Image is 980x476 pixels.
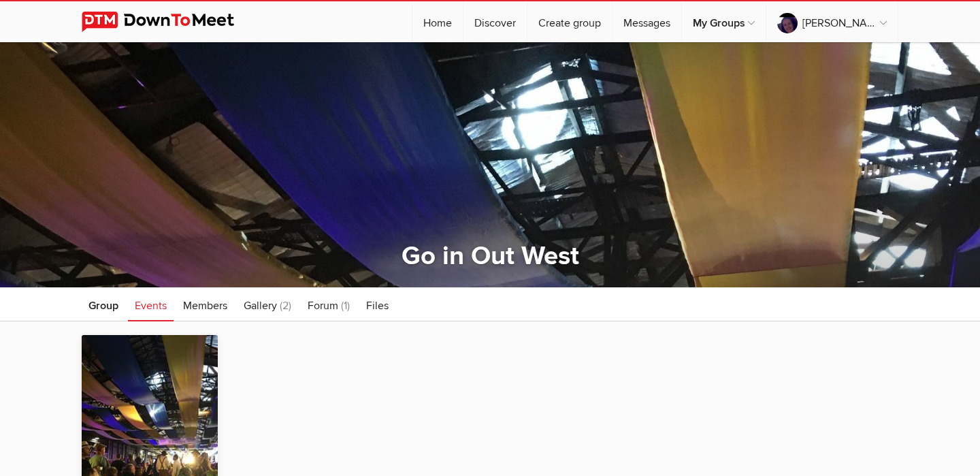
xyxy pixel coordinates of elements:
[612,1,681,42] a: Messages
[280,299,291,313] span: (2)
[135,299,167,313] span: Events
[766,1,898,42] a: [PERSON_NAME]
[88,299,118,313] span: Group
[301,287,357,321] a: Forum (1)
[183,299,227,313] span: Members
[128,287,174,321] a: Events
[412,1,463,42] a: Home
[82,287,125,321] a: Group
[82,12,255,32] img: DownToMeet
[366,299,389,313] span: Files
[341,299,350,313] span: (1)
[237,287,298,321] a: Gallery (2)
[244,299,277,313] span: Gallery
[308,299,338,313] span: Forum
[176,287,234,321] a: Members
[463,1,527,42] a: Discover
[359,287,395,321] a: Files
[527,1,612,42] a: Create group
[682,1,766,42] a: My Groups
[402,240,579,272] a: Go in Out West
